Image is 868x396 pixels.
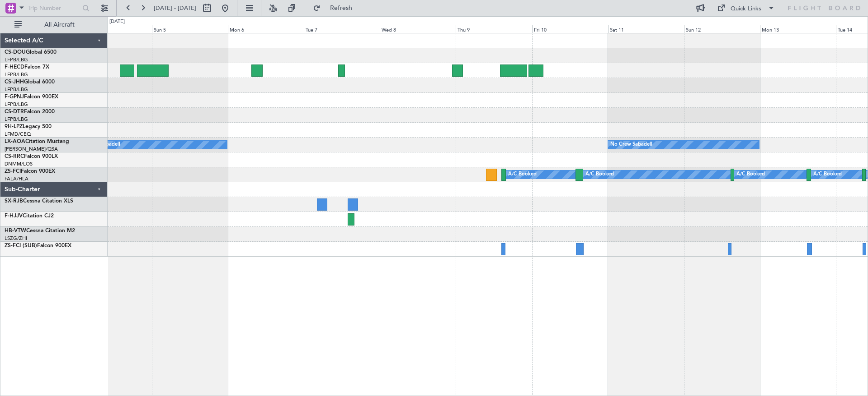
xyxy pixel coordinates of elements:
[813,168,842,181] div: A/C Booked
[684,25,760,33] div: Sun 12
[5,243,37,249] span: ZS-FCI (SUB)
[5,109,55,115] a: CS-DTRFalcon 2000
[5,109,24,115] span: CS-DTR
[5,198,73,204] a: SX-RJBCessna Citation XLS
[380,25,456,33] div: Wed 8
[5,94,24,100] span: F-GPNJ
[585,168,614,181] div: A/C Booked
[5,139,69,144] a: LX-AOACitation Mustang
[5,86,28,93] a: LFPB/LBG
[309,1,363,15] button: Refresh
[10,18,98,32] button: All Aircraft
[712,1,779,15] button: Quick Links
[109,18,125,26] div: [DATE]
[5,79,24,85] span: CS-JHH
[731,5,761,14] div: Quick Links
[532,25,608,33] div: Fri 10
[5,154,58,159] a: CS-RRCFalcon 900LX
[5,116,28,123] a: LFPB/LBG
[5,131,31,138] a: LFMD/CEQ
[736,168,765,181] div: A/C Booked
[5,175,28,182] a: FALA/HLA
[5,243,71,249] a: ZS-FCI (SUB)Falcon 900EX
[508,168,537,181] div: A/C Booked
[5,124,52,129] a: 9H-LPZLegacy 500
[5,235,27,242] a: LSZG/ZHI
[5,50,26,55] span: CS-DOU
[152,25,228,33] div: Sun 5
[5,101,28,108] a: LFPB/LBG
[5,198,23,204] span: SX-RJB
[228,25,304,33] div: Mon 6
[5,213,54,219] a: F-HJJVCitation CJ2
[5,161,33,167] a: DNMM/LOS
[5,213,23,219] span: F-HJJV
[5,154,24,159] span: CS-RRC
[5,50,57,55] a: CS-DOUGlobal 6500
[760,25,836,33] div: Mon 13
[322,5,360,11] span: Refresh
[5,79,55,85] a: CS-JHHGlobal 6000
[610,138,652,152] div: No Crew Sabadell
[76,25,152,33] div: Sat 4
[5,169,55,174] a: ZS-FCIFalcon 900EX
[608,25,684,33] div: Sat 11
[5,64,49,70] a: F-HECDFalcon 7X
[5,228,26,234] span: HB-VTW
[304,25,380,33] div: Tue 7
[5,94,58,100] a: F-GPNJFalcon 900EX
[5,124,23,129] span: 9H-LPZ
[24,22,95,28] span: All Aircraft
[154,4,196,12] span: [DATE] - [DATE]
[5,146,58,152] a: [PERSON_NAME]/QSA
[5,64,24,70] span: F-HECD
[5,139,25,144] span: LX-AOA
[5,71,28,78] a: LFPB/LBG
[5,56,28,63] a: LFPB/LBG
[28,1,80,15] input: Trip Number
[5,228,75,234] a: HB-VTWCessna Citation M2
[5,169,21,174] span: ZS-FCI
[456,25,532,33] div: Thu 9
